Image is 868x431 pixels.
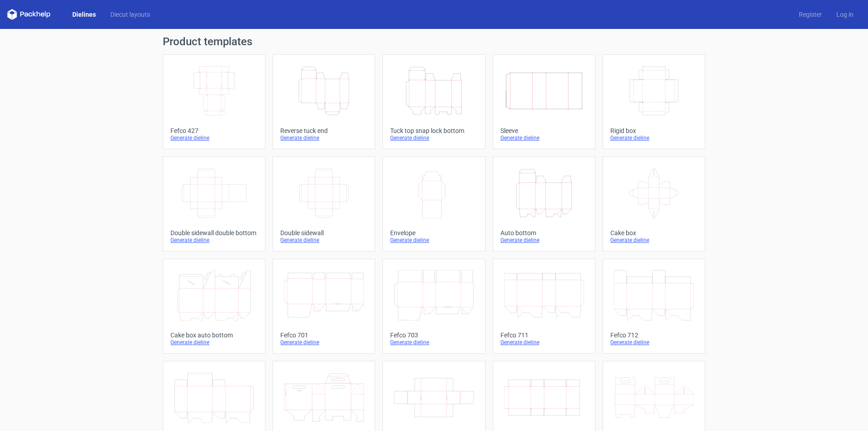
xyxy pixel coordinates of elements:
a: Fefco 711Generate dieline [493,259,595,354]
h1: Product templates [163,36,705,47]
a: Fefco 712Generate dieline [603,259,705,354]
div: Fefco 701 [280,332,368,339]
a: Cake boxGenerate dieline [603,156,705,251]
a: Register [792,10,829,19]
div: Generate dieline [500,339,588,346]
a: Auto bottomGenerate dieline [493,156,595,251]
div: Generate dieline [170,339,258,346]
div: Generate dieline [610,134,698,142]
div: Generate dieline [500,134,588,142]
div: Fefco 427 [170,127,258,134]
a: Dielines [65,10,103,19]
div: Generate dieline [500,237,588,244]
a: Double sidewall double bottomGenerate dieline [163,156,265,251]
a: Log in [829,10,861,19]
div: Generate dieline [280,134,368,142]
a: Reverse tuck endGenerate dieline [273,54,375,149]
div: Generate dieline [390,339,477,346]
div: Envelope [390,229,477,237]
div: Generate dieline [390,134,477,142]
div: Generate dieline [610,237,698,244]
a: EnvelopeGenerate dieline [382,156,485,251]
a: Double sidewallGenerate dieline [273,156,375,251]
a: SleeveGenerate dieline [493,54,595,149]
div: Double sidewall [280,229,368,237]
div: Tuck top snap lock bottom [390,127,477,134]
a: Fefco 703Generate dieline [382,259,485,354]
div: Double sidewall double bottom [170,229,258,237]
a: Fefco 427Generate dieline [163,54,265,149]
a: Tuck top snap lock bottomGenerate dieline [382,54,485,149]
div: Generate dieline [170,134,258,142]
div: Sleeve [500,127,588,134]
div: Reverse tuck end [280,127,368,134]
div: Generate dieline [280,237,368,244]
div: Cake box [610,229,698,237]
a: Rigid boxGenerate dieline [603,54,705,149]
a: Diecut layouts [103,10,157,19]
div: Fefco 712 [610,332,698,339]
div: Rigid box [610,127,698,134]
div: Cake box auto bottom [170,332,258,339]
div: Fefco 703 [390,332,477,339]
a: Fefco 701Generate dieline [273,259,375,354]
div: Fefco 711 [500,332,588,339]
div: Generate dieline [610,339,698,346]
div: Generate dieline [390,237,477,244]
div: Generate dieline [280,339,368,346]
a: Cake box auto bottomGenerate dieline [163,259,265,354]
div: Auto bottom [500,229,588,237]
div: Generate dieline [170,237,258,244]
